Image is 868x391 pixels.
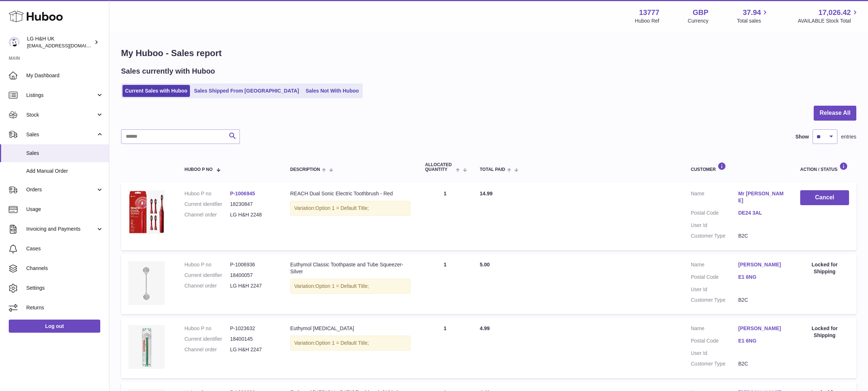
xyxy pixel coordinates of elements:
span: [EMAIL_ADDRESS][DOMAIN_NAME] [27,43,107,48]
div: REACH Dual Sonic Electric Toothbrush - Red [290,190,410,197]
div: Euthymol [MEDICAL_DATA] [290,325,410,332]
div: Variation: [290,201,410,216]
dt: Customer Type [691,360,738,367]
a: 17,026.42 AVAILABLE Stock Total [798,8,859,24]
div: Currency [688,17,709,24]
div: Action / Status [800,162,849,172]
span: Channels [26,265,104,272]
img: veechen@lghnh.co.uk [9,37,20,48]
span: 37.94 [743,8,761,17]
dd: 18400057 [230,272,276,279]
button: Release All [814,106,856,121]
dd: B2C [738,232,786,239]
dd: B2C [738,360,786,367]
span: Invoicing and Payments [26,226,96,232]
img: Euthymol_Tongue_Cleaner-Image-4.webp [128,325,165,369]
div: LG H&H UK [27,35,93,49]
span: Usage [26,206,104,213]
dt: Postal Code [691,210,738,218]
span: 17,026.42 [818,8,851,17]
dt: Postal Code [691,274,738,282]
td: 1 [418,318,472,378]
dt: User Id [691,286,738,293]
a: 37.94 Total sales [737,8,769,24]
div: Locked for Shipping [800,325,849,339]
dt: Customer Type [691,232,738,239]
dd: LG H&H 2247 [230,346,276,353]
dt: Current identifier [184,336,230,343]
span: Returns [26,304,104,311]
a: Log out [9,320,100,333]
a: Mr [PERSON_NAME] [738,190,786,204]
span: Option 1 = Default Title; [315,340,369,346]
span: entries [841,133,856,140]
span: Add Manual Order [26,168,104,175]
dt: Channel order [184,346,230,353]
a: P-1006945 [230,191,255,196]
td: 1 [418,254,472,314]
div: Huboo Ref [635,17,659,24]
dt: Current identifier [184,272,230,279]
a: Sales Not With Huboo [303,85,361,97]
dt: Huboo P no [184,261,230,268]
span: Listings [26,92,96,99]
span: Orders [26,186,96,193]
span: Sales [26,150,104,157]
dt: User Id [691,350,738,357]
strong: GBP [693,8,708,17]
dt: Huboo P no [184,325,230,332]
a: [PERSON_NAME] [738,325,786,332]
dd: LG H&H 2248 [230,211,276,218]
dt: Channel order [184,211,230,218]
span: 5.00 [480,262,490,267]
dd: 18400145 [230,336,276,343]
span: Settings [26,285,104,292]
dt: Customer Type [691,297,738,304]
button: Cancel [800,190,849,205]
dd: 18230847 [230,201,276,208]
div: Variation: [290,336,410,351]
dd: B2C [738,297,786,304]
div: Variation: [290,279,410,294]
span: Sales [26,131,96,138]
a: DE24 3AL [738,210,786,216]
img: Euthymol_Classic_Toothpaste_and_Tube_Squeezer-Silver-Image-4.webp [128,261,165,305]
span: 4.99 [480,325,490,331]
dt: Channel order [184,282,230,289]
h1: My Huboo - Sales report [121,47,856,59]
span: Total paid [480,167,505,172]
div: Euthymol Classic Toothpaste and Tube Squeezer-Silver [290,261,410,275]
a: Current Sales with Huboo [122,85,190,97]
span: 14.99 [480,191,493,196]
dt: Postal Code [691,337,738,346]
strong: 13777 [639,8,659,17]
span: AVAILABLE Stock Total [798,17,859,24]
dt: User Id [691,222,738,229]
span: Huboo P no [184,167,213,172]
dt: Name [691,261,738,270]
a: E1 6NG [738,337,786,344]
dt: Current identifier [184,201,230,208]
a: E1 6NG [738,274,786,281]
span: Stock [26,112,96,118]
label: Show [795,133,809,140]
dd: LG H&H 2247 [230,282,276,289]
div: Customer [691,162,786,172]
span: ALLOCATED Quantity [425,163,454,172]
span: Option 1 = Default Title; [315,283,369,289]
span: Total sales [737,17,769,24]
dd: P-1006936 [230,261,276,268]
span: Description [290,167,320,172]
span: Cases [26,245,104,252]
dd: P-1023632 [230,325,276,332]
dt: Name [691,325,738,334]
span: Option 1 = Default Title; [315,205,369,211]
td: 1 [418,183,472,250]
a: [PERSON_NAME] [738,261,786,268]
h2: Sales currently with Huboo [121,66,215,76]
img: 1_49ebbd56-f9cf-48fa-9b81-f5587c9ec770.webp [128,190,165,234]
dt: Name [691,190,738,206]
a: Sales Shipped From [GEOGRAPHIC_DATA] [191,85,301,97]
dt: Huboo P no [184,190,230,197]
div: Locked for Shipping [800,261,849,275]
